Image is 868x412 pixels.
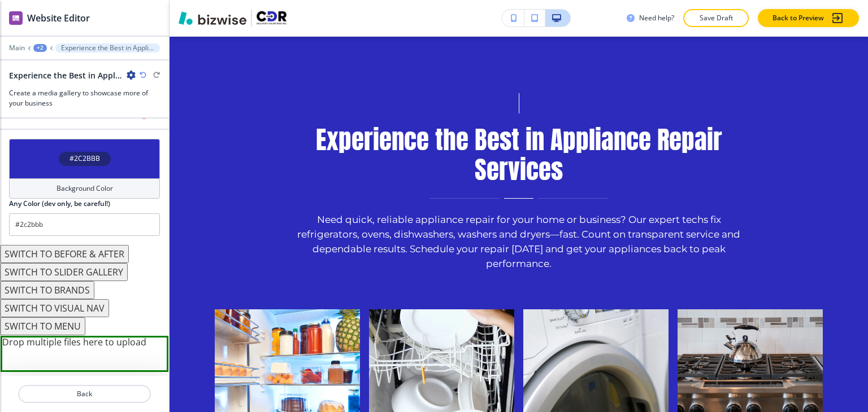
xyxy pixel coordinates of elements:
[291,125,747,185] h3: Experience the Best in Appliance Repair Services
[1,336,168,372] div: Drop multiple files here to upload
[9,69,122,81] h2: Experience the Best in Appliance Repair Services
[61,44,154,52] p: Experience the Best in Appliance Repair Services
[9,11,23,25] img: editor icon
[33,44,47,52] button: +2
[19,389,150,399] p: Back
[70,154,100,164] h4: #2C2BBB
[9,88,160,108] h3: Create a media gallery to showcase more of your business
[772,13,824,23] p: Back to Preview
[639,13,674,23] h3: Need help?
[257,11,287,25] img: Your Logo
[758,9,859,27] button: Back to Preview
[9,139,160,199] button: #2C2BBBBackground Color
[18,385,151,403] button: Back
[291,212,747,271] h6: Need quick, reliable appliance repair for your home or business? Our expert techs fix refrigerato...
[9,44,25,52] button: Main
[55,43,160,52] button: Experience the Best in Appliance Repair Services
[27,11,90,25] h2: Website Editor
[57,183,113,194] h4: Background Color
[9,199,110,209] h2: Any Color (dev only, be careful!)
[683,9,749,27] button: Save Draft
[698,13,734,23] p: Save Draft
[179,11,246,25] img: Bizwise Logo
